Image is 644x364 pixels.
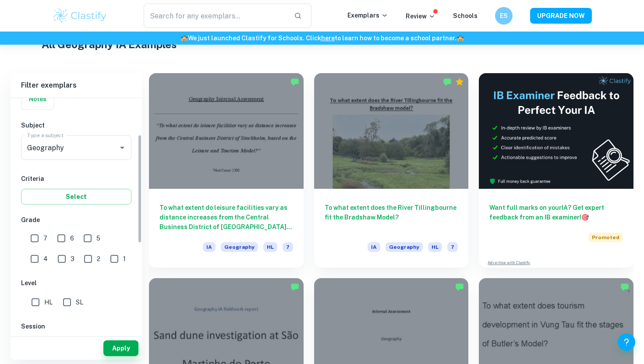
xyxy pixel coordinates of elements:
[456,35,464,42] span: 🏫
[290,283,299,291] img: Marked
[618,333,635,351] button: Help and Feedback
[2,33,642,43] h6: We just launched Clastify for Schools. Click to learn how to become a school partner.
[149,73,304,268] a: To what extent do leisure facilities vary as distance increases from the Central Business Distric...
[283,242,293,252] span: 7
[21,322,131,331] h6: Session
[43,233,47,243] span: 7
[221,242,258,252] span: Geography
[116,141,128,154] button: Open
[290,78,299,86] img: Marked
[495,7,513,25] button: ES
[21,215,131,225] h6: Grade
[21,278,131,288] h6: Level
[489,203,623,222] h6: Want full marks on your IA ? Get expert feedback from an IB examiner!
[530,8,592,24] button: UPGRADE NOW
[620,283,629,291] img: Marked
[386,242,423,252] span: Geography
[368,242,380,252] span: IA
[11,73,142,98] h6: Filter exemplars
[159,203,293,232] h6: To what extent do leisure facilities vary as distance increases from the Central Business Distric...
[96,233,100,243] span: 5
[21,189,131,205] button: Select
[406,11,435,21] p: Review
[455,78,464,86] div: Premium
[443,78,452,86] img: Marked
[428,242,442,252] span: HL
[588,233,623,242] span: Promoted
[314,73,469,268] a: To what extent does the River Tillingbourne fit the Bradshaw Model?IAGeographyHL7
[103,340,138,356] button: Apply
[70,233,74,243] span: 6
[479,73,633,268] a: Want full marks on yourIA? Get expert feedback from an IB examiner!PromotedAdvertise with Clastify
[21,88,54,110] button: Notes
[447,242,458,252] span: 7
[71,254,74,264] span: 3
[43,254,48,264] span: 4
[97,254,100,264] span: 2
[479,73,633,189] img: Thumbnail
[263,242,277,252] span: HL
[325,203,458,232] h6: To what extent does the River Tillingbourne fit the Bradshaw Model?
[21,120,131,130] h6: Subject
[52,7,108,25] img: Clastify logo
[144,4,287,28] input: Search for any exemplars...
[203,242,216,252] span: IA
[347,11,388,20] p: Exemplars
[321,35,335,42] a: here
[123,254,126,264] span: 1
[488,260,530,266] a: Advertise with Clastify
[581,214,589,221] span: 🎯
[27,131,64,139] label: Type a subject
[453,12,478,19] a: Schools
[76,297,83,307] span: SL
[499,11,509,21] h6: ES
[180,35,188,42] span: 🏫
[455,283,464,291] img: Marked
[21,174,131,184] h6: Criteria
[44,297,53,307] span: HL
